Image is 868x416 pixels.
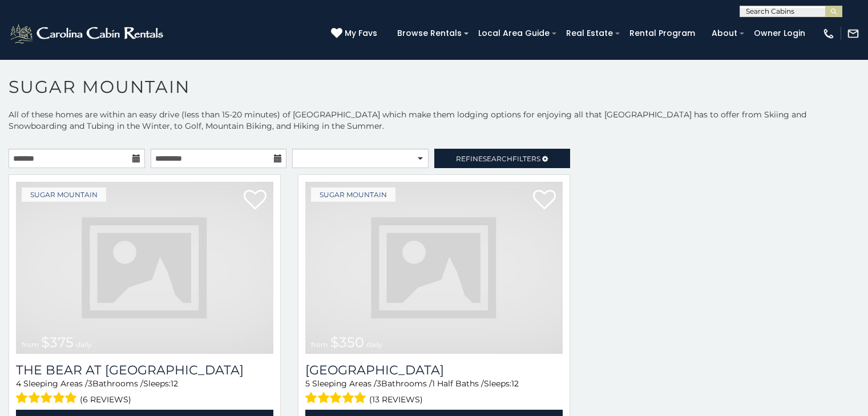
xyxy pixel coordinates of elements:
a: About [706,25,743,42]
a: Add to favorites [533,189,556,213]
a: Real Estate [560,25,619,42]
span: $375 [41,334,74,350]
a: Sugar Mountain [22,187,106,202]
img: White-1-2.png [9,22,167,45]
span: $350 [330,334,364,350]
span: 3 [88,378,92,389]
span: daily [76,340,92,349]
span: from [22,340,39,349]
span: 3 [377,378,381,389]
a: Local Area Guide [473,25,555,42]
a: Rental Program [624,25,701,42]
span: 4 [16,378,21,389]
span: 12 [511,378,519,389]
span: Refine Filters [456,154,540,163]
a: Browse Rentals [391,25,467,42]
span: daily [366,340,382,349]
a: The Bear At [GEOGRAPHIC_DATA] [16,362,273,378]
img: phone-regular-white.png [822,27,835,40]
a: My Favs [331,27,380,40]
span: from [311,340,328,349]
h3: Grouse Moor Lodge [305,362,563,378]
img: dummy-image.jpg [16,182,273,354]
h3: The Bear At Sugar Mountain [16,362,273,378]
div: Sleeping Areas / Bathrooms / Sleeps: [16,378,273,407]
a: Owner Login [748,25,811,42]
a: [GEOGRAPHIC_DATA] [305,362,563,378]
a: from $350 daily [305,182,563,354]
a: RefineSearchFilters [434,149,571,168]
span: My Favs [345,27,377,39]
span: 5 [305,378,310,389]
a: from $375 daily [16,182,273,354]
span: (6 reviews) [80,392,131,407]
a: Add to favorites [244,189,267,213]
img: mail-regular-white.png [847,27,859,40]
span: 12 [171,378,178,389]
img: dummy-image.jpg [305,182,563,354]
div: Sleeping Areas / Bathrooms / Sleeps: [305,378,563,407]
span: (13 reviews) [369,392,423,407]
a: Sugar Mountain [311,187,395,202]
span: 1 Half Baths / [432,378,484,389]
span: Search [483,154,512,163]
